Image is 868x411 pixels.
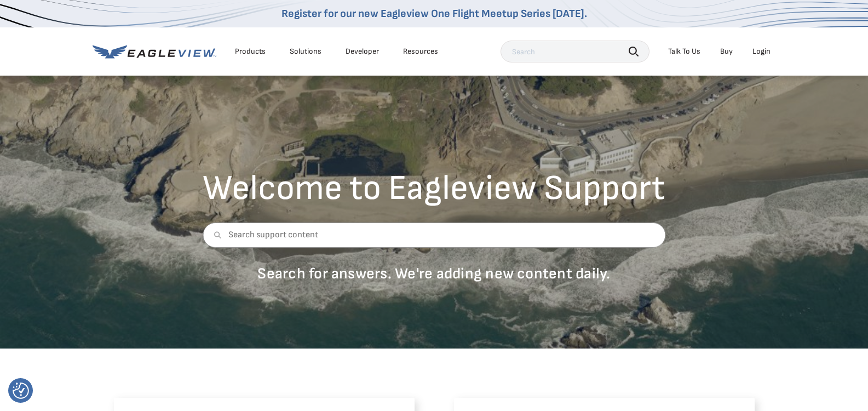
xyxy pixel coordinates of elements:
div: Login [752,47,771,56]
h2: Welcome to Eagleview Support [203,171,665,206]
a: Register for our new Eagleview One Flight Meetup Series [DATE]. [281,7,587,20]
div: Resources [403,47,438,56]
p: Search for answers. We're adding new content daily. [203,264,665,283]
a: Developer [346,47,379,56]
div: Products [235,47,266,56]
div: Talk To Us [668,47,700,56]
button: Consent Preferences [13,383,29,399]
div: Solutions [290,47,321,56]
input: Search [501,41,649,62]
input: Search support content [203,222,665,248]
img: Revisit consent button [13,383,29,399]
a: Buy [720,47,733,56]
